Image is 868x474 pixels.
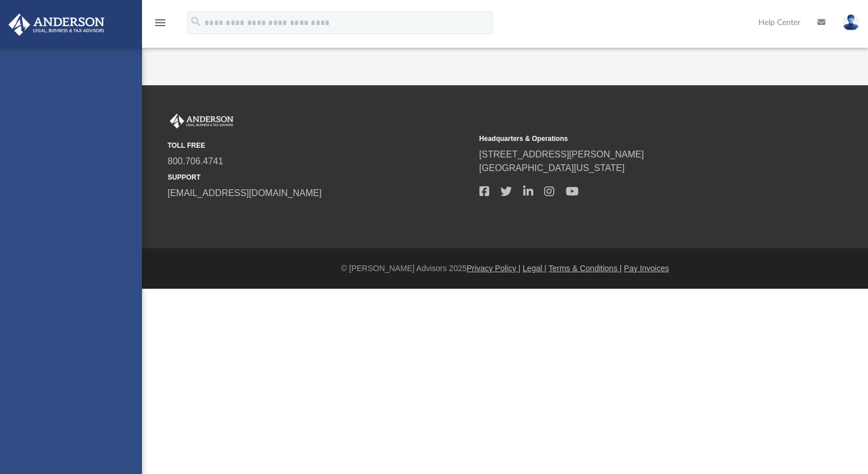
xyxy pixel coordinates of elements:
small: SUPPORT [168,172,471,182]
img: Anderson Advisors Platinum Portal [5,14,108,36]
a: Privacy Policy | [467,264,521,273]
img: Anderson Advisors Platinum Portal [168,114,236,128]
div: © [PERSON_NAME] Advisors 2025 [142,263,868,275]
a: 800.706.4741 [168,156,223,166]
small: TOLL FREE [168,140,471,151]
a: [STREET_ADDRESS][PERSON_NAME] [479,149,644,159]
a: Legal | [523,264,546,273]
a: menu [153,22,167,30]
a: Terms & Conditions | [549,264,622,273]
a: [EMAIL_ADDRESS][DOMAIN_NAME] [168,188,322,198]
i: menu [153,16,167,30]
i: search [190,15,202,28]
a: [GEOGRAPHIC_DATA][US_STATE] [479,163,625,173]
small: Headquarters & Operations [479,134,783,144]
img: User Pic [842,14,859,31]
a: Pay Invoices [624,264,669,273]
